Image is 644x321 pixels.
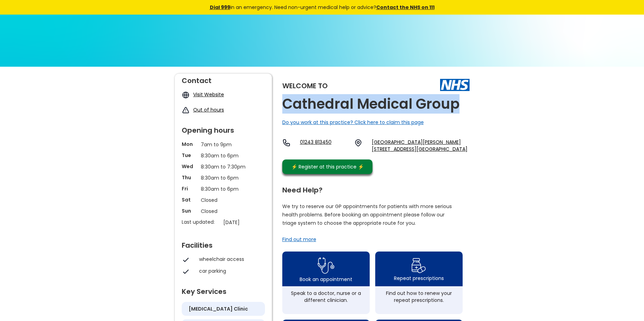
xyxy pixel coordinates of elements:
[440,79,470,91] img: The NHS logo
[376,4,435,11] a: Contact the NHS on 111
[282,202,452,227] p: We try to reserve our GP appointments for patients with more serious health problems. Before book...
[201,196,246,204] p: Closed
[199,267,261,274] div: car parking
[286,290,366,304] div: Speak to a doctor, nurse or a different clinician.
[201,152,246,159] p: 8:30am to 6pm
[182,207,197,214] p: Sun
[182,91,190,99] img: globe icon
[288,163,368,171] div: ⚡️ Register at this practice ⚡️
[182,123,265,134] div: Opening hours
[300,276,352,283] div: Book an appointment
[182,163,197,170] p: Wed
[300,139,349,153] a: 01243 813450
[282,139,291,147] img: telephone icon
[182,174,197,181] p: Thu
[193,106,224,113] a: Out of hours
[223,219,268,226] p: [DATE]
[375,252,463,314] a: repeat prescription iconRepeat prescriptionsFind out how to renew your repeat prescriptions.
[182,285,265,295] div: Key Services
[201,185,246,193] p: 8:30am to 6pm
[182,74,265,84] div: Contact
[182,238,265,249] div: Facilities
[282,96,460,112] h2: Cathedral Medical Group
[282,82,328,89] div: Welcome to
[182,196,197,203] p: Sat
[354,139,362,147] img: practice location icon
[193,91,224,98] a: Visit Website
[201,141,246,148] p: 7am to 9pm
[182,141,197,148] p: Mon
[189,305,248,312] h5: [MEDICAL_DATA] clinic
[282,159,372,174] a: ⚡️ Register at this practice ⚡️
[282,236,316,243] a: Find out more
[182,185,197,192] p: Fri
[379,290,459,304] div: Find out how to renew your repeat prescriptions.
[201,163,246,171] p: 8:30am to 7:30pm
[318,255,334,276] img: book appointment icon
[282,252,370,314] a: book appointment icon Book an appointmentSpeak to a doctor, nurse or a different clinician.
[394,275,444,282] div: Repeat prescriptions
[163,3,482,11] div: in an emergency. Need non-urgent medical help or advice?
[210,4,230,11] a: Dial 999
[282,183,463,194] div: Need Help?
[199,256,261,263] div: wheelchair access
[182,152,197,159] p: Tue
[201,174,246,182] p: 8:30am to 6pm
[182,106,190,114] img: exclamation icon
[411,256,426,275] img: repeat prescription icon
[182,219,220,225] p: Last updated:
[282,119,424,126] a: Do you work at this practice? Click here to claim this page
[201,207,246,215] p: Closed
[372,139,469,153] a: [GEOGRAPHIC_DATA][PERSON_NAME][STREET_ADDRESS][GEOGRAPHIC_DATA]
